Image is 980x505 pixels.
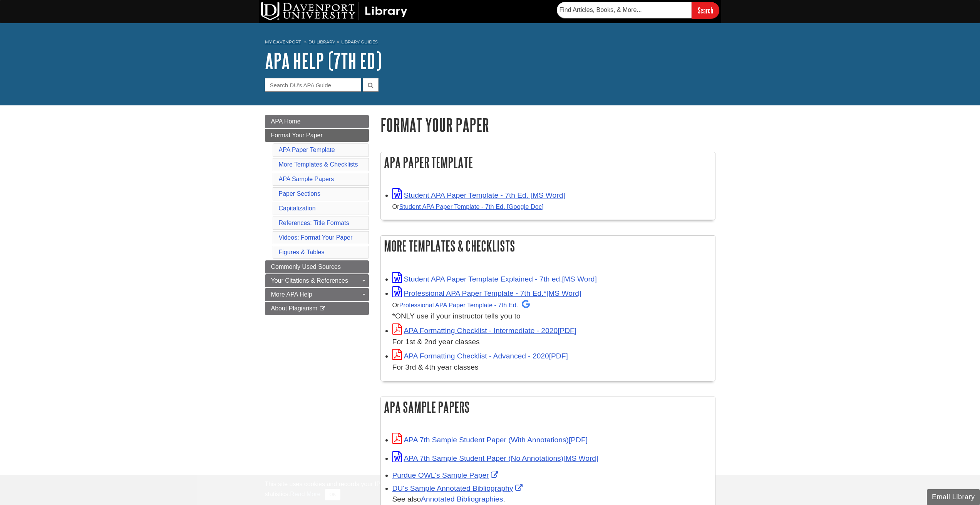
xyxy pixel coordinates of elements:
a: About Plagiarism [265,302,369,315]
span: Format Your Paper [271,132,323,138]
span: More APA Help [271,291,312,298]
div: See also . [392,494,711,505]
a: Link opens in new window [392,352,568,360]
h2: More Templates & Checklists [381,236,715,256]
a: Format Your Paper [265,129,369,142]
a: APA Paper Template [279,147,335,153]
div: This site uses cookies and records your IP address for usage statistics. Additionally, we use Goo... [265,480,715,500]
a: Link opens in new window [392,191,565,199]
img: DU Library [261,2,407,20]
span: About Plagiarism [271,305,318,312]
a: APA Sample Papers [279,176,334,182]
h2: APA Paper Template [381,152,715,173]
div: *ONLY use if your instructor tells you to [392,299,711,322]
a: Link opens in new window [392,471,500,479]
div: For 3rd & 4th year classes [392,362,711,373]
input: Find Articles, Books, & More... [557,2,692,18]
a: Figures & Tables [279,249,325,255]
a: Link opens in new window [392,275,597,283]
small: Or [392,302,530,308]
a: My Davenport [265,39,301,45]
a: Your Citations & References [265,274,369,287]
a: Capitalization [279,205,316,212]
a: Link opens in new window [392,289,581,297]
nav: breadcrumb [265,37,715,49]
input: Search [692,2,719,18]
a: DU Library [308,39,335,45]
div: Guide Page Menu [265,115,369,315]
a: More Templates & Checklists [279,161,358,168]
span: APA Home [271,118,301,125]
a: References: Title Formats [279,220,349,226]
i: This link opens in a new window [319,306,326,311]
button: Email Library [927,489,980,505]
a: Link opens in new window [392,454,598,462]
input: Search DU's APA Guide [265,78,361,92]
span: Commonly Used Sources [271,263,341,270]
h2: APA Sample Papers [381,397,715,417]
span: Your Citations & References [271,277,348,284]
a: Link opens in new window [392,484,524,492]
a: More APA Help [265,288,369,301]
a: APA Help (7th Ed) [265,49,382,73]
a: Link opens in new window [392,327,577,335]
a: Student APA Paper Template - 7th Ed. [Google Doc] [399,203,544,210]
a: Read More [290,491,320,497]
a: Link opens in new window [392,436,588,444]
a: Library Guides [341,39,378,45]
div: For 1st & 2nd year classes [392,337,711,348]
a: Professional APA Paper Template - 7th Ed. [399,302,530,308]
small: Or [392,203,544,210]
a: Commonly Used Sources [265,260,369,273]
a: Paper Sections [279,190,321,197]
form: Searches DU Library's articles, books, and more [557,2,719,18]
button: Close [325,489,340,500]
a: Videos: Format Your Paper [279,234,353,241]
a: APA Home [265,115,369,128]
h1: Format Your Paper [380,115,715,135]
a: Annotated Bibliographies [421,495,503,503]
